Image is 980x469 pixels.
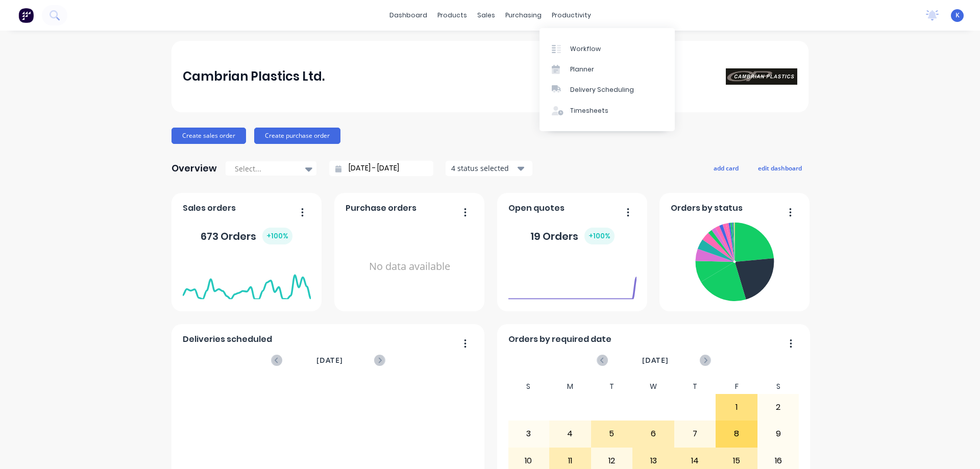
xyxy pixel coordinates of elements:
div: S [508,379,550,394]
div: Timesheets [570,106,608,115]
div: productivity [547,8,596,23]
div: 19 Orders [530,228,615,244]
div: Cambrian Plastics Ltd. [183,66,325,87]
button: edit dashboard [751,161,808,175]
span: K [955,11,960,20]
img: Cambrian Plastics Ltd. [726,68,797,85]
div: 7 [675,421,716,447]
div: + 100 % [262,228,292,244]
a: Timesheets [540,101,675,121]
div: purchasing [500,8,547,23]
a: dashboard [384,8,432,23]
span: Purchase orders [346,202,416,214]
img: Factory [18,8,34,23]
div: + 100 % [584,228,615,244]
span: [DATE] [642,355,669,366]
div: 6 [633,421,674,447]
span: Orders by status [671,202,743,214]
div: No data available [346,218,474,315]
div: 9 [758,421,799,447]
span: Sales orders [183,202,236,214]
div: Delivery Scheduling [570,85,634,94]
button: 4 status selected [446,161,532,176]
div: M [549,379,591,394]
div: W [632,379,674,394]
div: 4 [550,421,591,447]
div: T [591,379,633,394]
span: Open quotes [508,202,565,214]
span: Orders by required date [508,333,611,345]
div: F [716,379,757,394]
button: Create purchase order [254,128,340,144]
div: 673 Orders [201,228,292,244]
button: add card [707,161,745,175]
div: products [432,8,472,23]
a: Planner [540,59,675,80]
button: Create sales order [171,128,246,144]
div: Planner [570,65,594,74]
a: Delivery Scheduling [540,80,675,100]
div: sales [472,8,500,23]
div: Workflow [570,44,601,54]
div: 2 [758,394,799,420]
div: 3 [508,421,549,447]
div: 5 [592,421,632,447]
a: Workflow [540,38,675,59]
div: 4 status selected [451,163,516,174]
div: 8 [716,421,757,447]
span: Deliveries scheduled [183,333,272,345]
div: 1 [716,394,757,420]
div: T [674,379,716,394]
div: S [757,379,799,394]
div: Overview [171,158,217,179]
span: [DATE] [316,355,343,366]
